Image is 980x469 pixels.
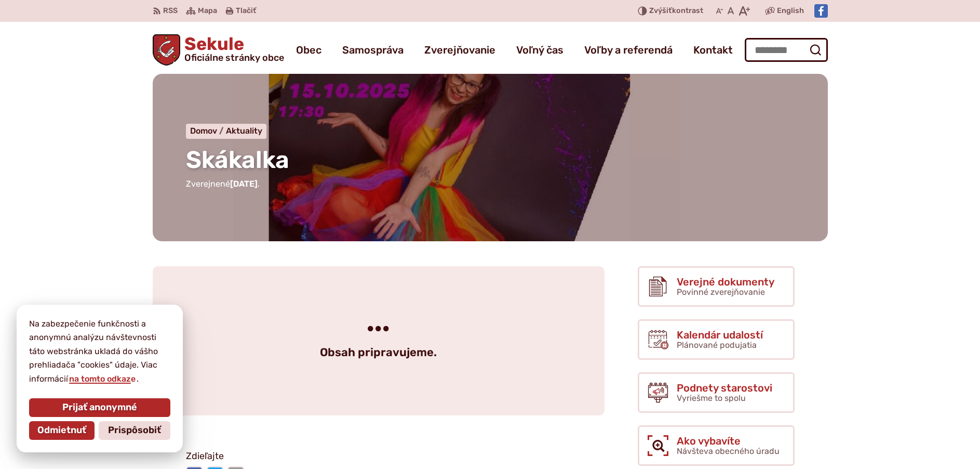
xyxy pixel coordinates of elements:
a: Voľby a referendá [584,35,673,64]
a: Logo Sekule, prejsť na domovskú stránku. [153,34,285,66]
span: Prijať anonymné [62,402,137,413]
span: Oficiálne stránky obce [184,53,284,62]
a: Domov [190,126,226,136]
span: Ako vybavíte [677,435,780,447]
a: English [775,5,806,17]
span: Mapa [198,5,217,17]
a: Kalendár udalostí Plánované podujatia [638,319,795,360]
h4: Obsah pripravujeme. [178,346,580,359]
a: Samospráva [342,35,404,64]
img: Prejsť na Facebook stránku [814,4,828,18]
span: Skákalka [186,146,289,174]
span: Odmietnuť [37,425,86,436]
span: Domov [190,126,217,136]
span: kontrast [649,7,703,16]
a: Zverejňovanie [424,35,495,64]
button: Prispôsobiť [99,421,170,440]
span: Sekule [180,35,284,62]
span: Tlačiť [236,7,256,16]
span: Vyriešme to spolu [677,393,746,403]
a: Ako vybavíte Návšteva obecného úradu [638,425,795,466]
p: Na zabezpečenie funkčnosti a anonymnú analýzu návštevnosti táto webstránka ukladá do vášho prehli... [29,317,170,386]
a: Voľný čas [516,35,563,64]
a: Verejné dokumenty Povinné zverejňovanie [638,266,795,307]
span: [DATE] [230,179,258,189]
a: Obec [296,35,321,64]
button: Prijať anonymné [29,398,170,417]
span: RSS [163,5,178,17]
span: Kalendár udalostí [677,329,763,341]
p: Zdieľajte [186,449,638,464]
img: Prejsť na domovskú stránku [153,34,181,66]
span: English [777,5,804,17]
span: Návšteva obecného úradu [677,446,780,456]
a: Kontakt [693,35,733,64]
span: Zvýšiť [649,6,672,15]
span: Verejné dokumenty [677,276,774,288]
span: Podnety starostovi [677,382,772,394]
span: Prispôsobiť [108,425,161,436]
p: Zverejnené . [186,177,795,191]
span: Povinné zverejňovanie [677,287,765,297]
span: Plánované podujatia [677,340,757,350]
a: na tomto odkaze [68,374,137,384]
button: Odmietnuť [29,421,95,440]
a: Podnety starostovi Vyriešme to spolu [638,372,795,413]
a: Aktuality [226,126,262,136]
